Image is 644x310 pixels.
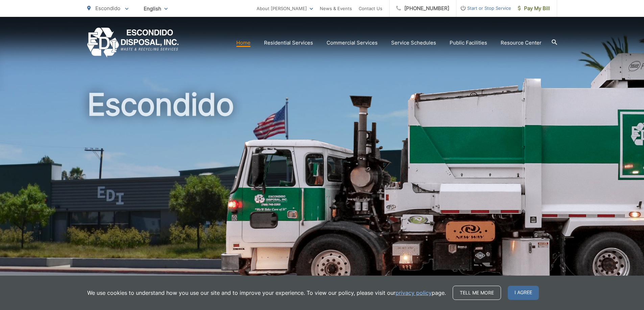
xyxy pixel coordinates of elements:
[95,5,120,11] span: Escondido
[87,289,446,297] p: We use cookies to understand how you use our site and to improve your experience. To view our pol...
[391,39,436,47] a: Service Schedules
[87,88,557,301] h1: Escondido
[518,4,550,12] span: Pay My Bill
[87,28,179,58] a: EDCD logo. Return to the homepage.
[257,4,313,12] a: About [PERSON_NAME]
[359,4,382,12] a: Contact Us
[453,286,501,300] a: Tell me more
[501,39,542,47] a: Resource Center
[396,289,432,297] a: privacy policy
[236,39,251,47] a: Home
[139,3,173,15] span: English
[508,286,539,300] span: I agree
[450,39,487,47] a: Public Facilities
[264,39,313,47] a: Residential Services
[327,39,378,47] a: Commercial Services
[320,4,352,12] a: News & Events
